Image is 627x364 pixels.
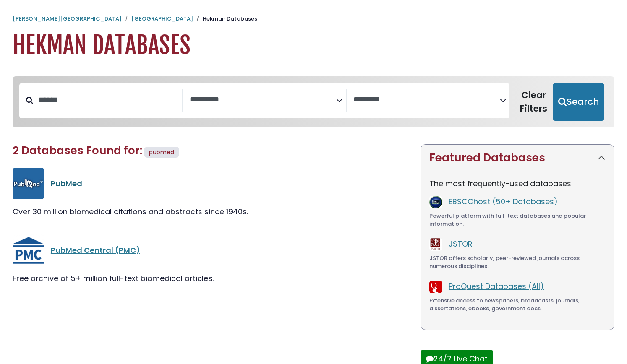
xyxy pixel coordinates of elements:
div: Over 30 million biomedical citations and abstracts since 1940s. [13,206,410,217]
textarea: Search [190,96,336,104]
a: JSTOR [449,239,473,249]
div: Free archive of 5+ million full-text biomedical articles. [13,273,410,284]
span: 2 Databases Found for: [13,143,142,158]
a: PubMed [51,178,82,189]
nav: breadcrumb [13,15,614,23]
input: Search database by title or keyword [33,93,182,107]
button: Featured Databases [421,145,614,171]
p: The most frequently-used databases [429,178,606,189]
a: PubMed Central (PMC) [51,245,140,255]
h1: Hekman Databases [13,31,614,60]
div: Powerful platform with full-text databases and popular information. [429,212,606,228]
span: pubmed [149,148,174,156]
div: Extensive access to newspapers, broadcasts, journals, dissertations, ebooks, government docs. [429,296,606,313]
textarea: Search [353,96,500,104]
a: EBSCOhost (50+ Databases) [449,196,558,207]
button: Clear Filters [515,83,553,121]
nav: Search filters [13,76,614,127]
div: JSTOR offers scholarly, peer-reviewed journals across numerous disciplines. [429,254,606,270]
button: Submit for Search Results [553,83,604,121]
li: Hekman Databases [193,15,257,23]
a: ProQuest Databases (All) [449,281,544,291]
a: [PERSON_NAME][GEOGRAPHIC_DATA] [13,15,122,23]
a: [GEOGRAPHIC_DATA] [131,15,193,23]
